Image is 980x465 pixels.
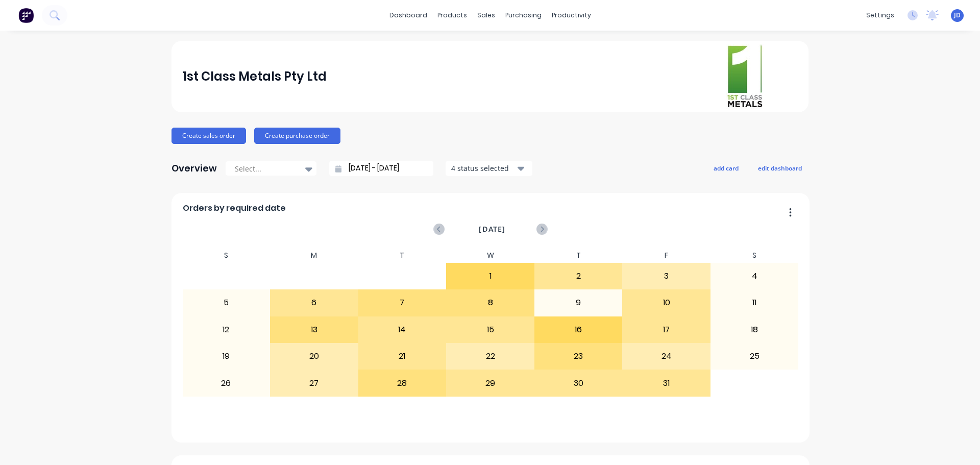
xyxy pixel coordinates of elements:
div: 19 [183,344,270,369]
div: 17 [623,317,710,342]
div: 21 [359,344,446,369]
div: 8 [447,290,534,315]
div: 1st Class Metals Pty Ltd [183,66,327,87]
div: 16 [535,317,622,342]
div: 6 [271,290,358,315]
div: 23 [535,344,622,369]
div: S [182,248,271,263]
div: 5 [183,290,270,315]
button: edit dashboard [751,161,808,175]
div: sales [472,8,500,23]
div: M [270,248,358,263]
div: 30 [535,370,622,396]
button: 4 status selected [446,161,532,176]
img: 1st Class Metals Pty Ltd [726,44,764,109]
div: 24 [623,344,710,369]
div: 20 [271,344,358,369]
div: 12 [183,317,270,342]
span: Orders by required date [183,202,286,214]
div: productivity [547,8,596,23]
div: 4 status selected [451,163,516,174]
button: add card [707,161,745,175]
div: 9 [535,290,622,315]
div: 26 [183,370,270,396]
div: 1 [447,263,534,289]
div: 22 [447,344,534,369]
div: T [534,248,623,263]
div: 2 [535,263,622,289]
a: dashboard [384,8,432,23]
div: 31 [623,370,710,396]
div: F [622,248,710,263]
div: purchasing [500,8,547,23]
div: 7 [359,290,446,315]
div: 29 [447,370,534,396]
div: 25 [711,344,798,369]
div: 14 [359,317,446,342]
button: Create sales order [171,128,246,144]
div: S [710,248,799,263]
div: 3 [623,263,710,289]
div: 27 [271,370,358,396]
div: T [358,248,447,263]
div: settings [861,8,899,23]
span: [DATE] [479,224,505,235]
div: 18 [711,317,798,342]
div: 28 [359,370,446,396]
div: W [446,248,534,263]
button: Create purchase order [254,128,340,144]
img: Factory [18,8,34,23]
div: Overview [171,158,217,179]
div: 10 [623,290,710,315]
span: JD [954,11,961,20]
div: 4 [711,263,798,289]
div: 13 [271,317,358,342]
div: 11 [711,290,798,315]
div: 15 [447,317,534,342]
div: products [432,8,472,23]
